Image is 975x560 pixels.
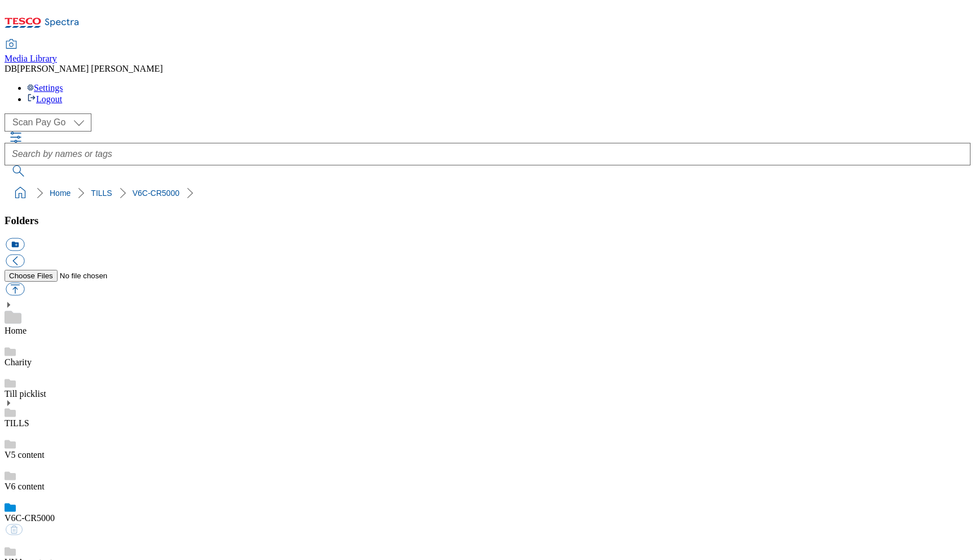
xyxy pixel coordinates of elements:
a: V6C-CR5000 [5,513,55,523]
a: Logout [27,94,62,104]
a: Settings [27,83,63,93]
a: Charity [5,357,32,367]
a: home [11,184,29,202]
span: Media Library [5,54,57,63]
input: Search by names or tags [5,143,970,165]
a: TILLS [91,189,112,198]
nav: breadcrumb [5,182,970,204]
a: TILLS [5,418,29,428]
a: Till picklist [5,389,46,399]
span: DB [5,64,17,73]
a: Home [5,326,27,335]
a: V5 content [5,450,45,460]
a: V6C-CR5000 [133,189,179,198]
a: Media Library [5,40,57,64]
a: Home [50,189,71,198]
h3: Folders [5,215,970,227]
span: [PERSON_NAME] [PERSON_NAME] [17,64,162,73]
a: V6 content [5,482,45,491]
